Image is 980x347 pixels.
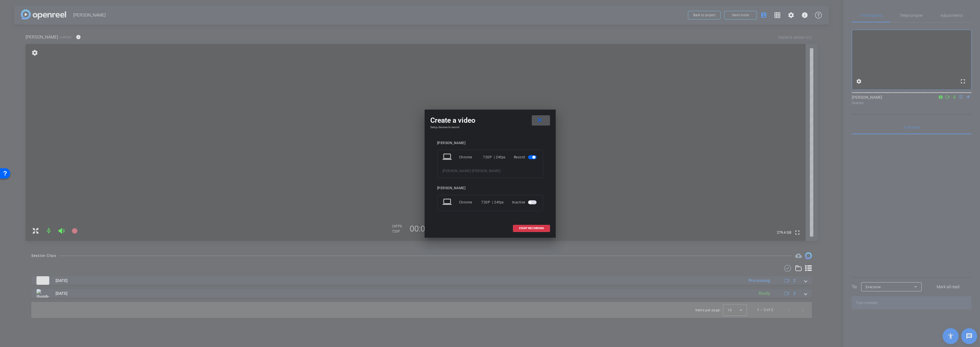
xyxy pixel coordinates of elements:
[443,169,471,173] span: [PERSON_NAME]
[459,197,482,207] div: Chrome
[472,169,501,173] span: [PERSON_NAME]
[481,197,504,207] div: 720P | 24fps
[430,115,550,126] div: Create a video
[513,225,550,232] button: START RECORDING
[519,227,544,230] span: START RECORDING
[443,152,453,162] mat-icon: laptop
[443,197,453,207] mat-icon: laptop
[512,197,538,207] div: Inactive
[437,141,543,145] div: [PERSON_NAME]
[514,152,538,162] div: Record
[483,152,506,162] div: 720P | 24fps
[536,117,543,124] mat-icon: close
[459,152,483,162] div: Chrome
[430,126,550,129] h4: Setup devices to record
[437,186,543,190] div: [PERSON_NAME]
[471,169,472,173] span: -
